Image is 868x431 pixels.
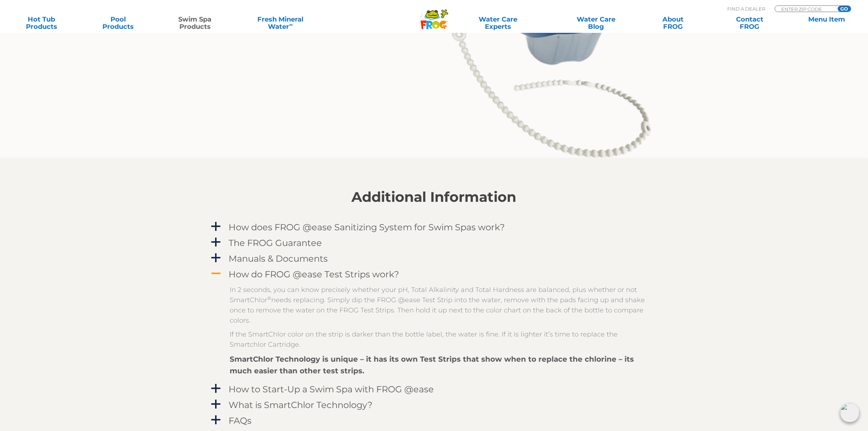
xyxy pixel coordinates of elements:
[230,329,649,350] p: If the SmartChlor color on the strip is darker than the bottle label, the water is fine. If it is...
[230,355,634,375] strong: SmartChlor Technology is unique – it has its own Test Strips that show when to replace the chlori...
[840,403,859,422] img: openIcon
[211,383,222,394] span: a
[639,16,707,30] a: AboutFROG
[268,295,272,301] sup: ®
[229,416,252,426] h4: FAQs
[210,236,658,250] a: a The FROG Guarantee
[210,398,658,412] a: a What is SmartChlor Technology?
[238,16,323,30] a: Fresh MineralWater∞
[210,252,658,265] a: a Manuals & Documents
[230,285,649,326] p: In 2 seconds, you can know precisely whether your pH, Total Alkalinity and Total Hardness are bal...
[210,414,658,427] a: a FAQs
[210,189,658,205] h2: Additional Information
[562,16,630,30] a: Water CareBlog
[210,220,658,234] a: a How does FROG @ease Sanitizing System for Swim Spas work?
[229,384,434,394] h4: How to Start-Up a Swim Spa with FROG @ease
[211,268,222,279] span: A
[443,16,553,30] a: Water CareExperts
[289,22,293,27] sup: ∞
[229,222,505,232] h4: How does FROG @ease Sanitizing System for Swim Spas work?
[84,16,152,30] a: PoolProducts
[210,268,658,281] a: A How do FROG @ease Test Strips work?
[727,5,765,12] p: Find A Dealer
[229,238,322,248] h4: The FROG Guarantee
[211,399,222,410] span: a
[210,382,658,396] a: a How to Start-Up a Swim Spa with FROG @ease
[838,6,851,12] input: GO
[161,16,229,30] a: Swim SpaProducts
[229,254,328,263] h4: Manuals & Documents
[781,6,830,12] input: Zip Code Form
[211,237,222,248] span: a
[211,415,222,426] span: a
[7,16,75,30] a: Hot TubProducts
[793,16,861,30] a: Menu Item
[211,253,222,263] span: a
[211,221,222,232] span: a
[716,16,784,30] a: ContactFROG
[229,269,400,279] h4: How do FROG @ease Test Strips work?
[229,400,373,410] h4: What is SmartChlor Technology?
